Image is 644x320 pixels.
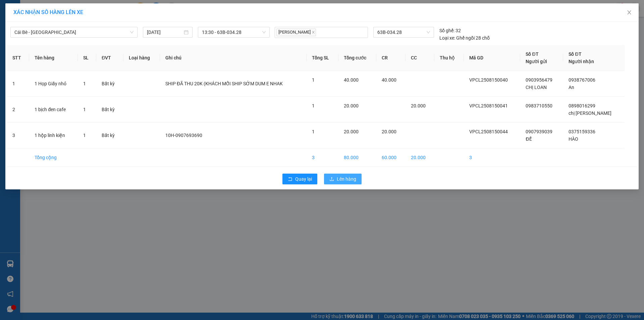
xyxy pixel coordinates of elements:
[312,103,315,108] span: 1
[6,14,53,23] div: 0977797789
[202,27,266,37] span: 13:30 - 63B-034.28
[569,77,595,83] span: 0938767006
[439,27,454,34] span: Số ghế:
[569,110,611,116] span: chị [PERSON_NAME]
[5,43,54,51] div: 40.000
[376,148,406,167] td: 60.000
[282,174,317,184] button: rollbackQuay lại
[307,148,338,167] td: 3
[165,133,202,138] span: 10H-0907693690
[57,30,125,39] div: 0764539591
[526,59,547,64] span: Người gửi
[83,133,86,138] span: 1
[312,31,315,34] span: close
[96,71,123,97] td: Bất kỳ
[14,27,133,37] span: Cái Bè - Sài Gòn
[57,6,73,13] span: Nhận:
[324,174,362,184] button: uploadLên hàng
[469,77,508,83] span: VPCL2508150040
[29,71,78,97] td: 1 Họp Giấy nhỏ
[469,129,508,134] span: VPCL2508150044
[376,45,406,71] th: CR
[7,45,29,71] th: STT
[295,175,312,183] span: Quay lại
[160,45,307,71] th: Ghi chú
[526,129,552,134] span: 0907939039
[29,148,78,167] td: Tổng cộng
[83,81,86,86] span: 1
[344,129,359,134] span: 20.000
[7,71,29,97] td: 1
[288,177,292,182] span: rollback
[344,103,359,108] span: 20.000
[620,3,639,22] button: Close
[569,59,594,64] span: Người nhận
[147,29,182,36] input: 15/08/2025
[338,148,376,167] td: 80.000
[569,103,595,108] span: 0898016299
[526,103,552,108] span: 0983710550
[96,45,123,71] th: ĐVT
[526,51,538,57] span: Số ĐT
[377,27,430,37] span: 63B-034.28
[7,97,29,123] td: 2
[439,34,455,42] span: Loại xe:
[329,177,334,182] span: upload
[29,123,78,148] td: 1 hộp linh kiện
[344,77,359,83] span: 40.000
[439,34,490,42] div: Ghế ngồi 28 chỗ
[307,45,338,71] th: Tổng SL
[29,97,78,123] td: 1 bịch đen cafe
[526,77,552,83] span: 0903956479
[569,51,581,57] span: Số ĐT
[338,45,376,71] th: Tổng cước
[57,22,125,30] div: DIỄM ANH
[57,6,125,22] div: VP [GEOGRAPHIC_DATA]
[337,175,356,183] span: Lên hàng
[96,123,123,148] td: Bất kỳ
[13,9,83,15] span: XÁC NHẬN SỐ HÀNG LÊN XE
[434,45,464,71] th: Thu hộ
[406,148,435,167] td: 20.000
[406,45,435,71] th: CC
[83,107,86,112] span: 1
[464,45,520,71] th: Mã GD
[123,45,160,71] th: Loại hàng
[526,85,547,90] span: CHỊ LOAN
[276,29,316,36] span: [PERSON_NAME]
[96,97,123,123] td: Bất kỳ
[469,103,508,108] span: VPCL2508150041
[6,6,16,13] span: Gửi:
[6,6,53,14] div: VP Cai Lậy
[5,44,16,51] span: Rồi :
[569,136,578,142] span: HÀO
[569,129,595,134] span: 0375159336
[382,77,396,83] span: 40.000
[165,81,283,86] span: SHIP ĐÃ THU 20K (KHÁCH MỐI SHIP SỚM DUM E NHAK
[569,85,574,90] span: An
[411,103,426,108] span: 20.000
[627,10,632,15] span: close
[78,45,96,71] th: SL
[312,129,315,134] span: 1
[7,123,29,148] td: 3
[439,27,461,34] div: 32
[312,77,315,83] span: 1
[382,129,396,134] span: 20.000
[464,148,520,167] td: 3
[526,136,532,142] span: ĐỀ
[29,45,78,71] th: Tên hàng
